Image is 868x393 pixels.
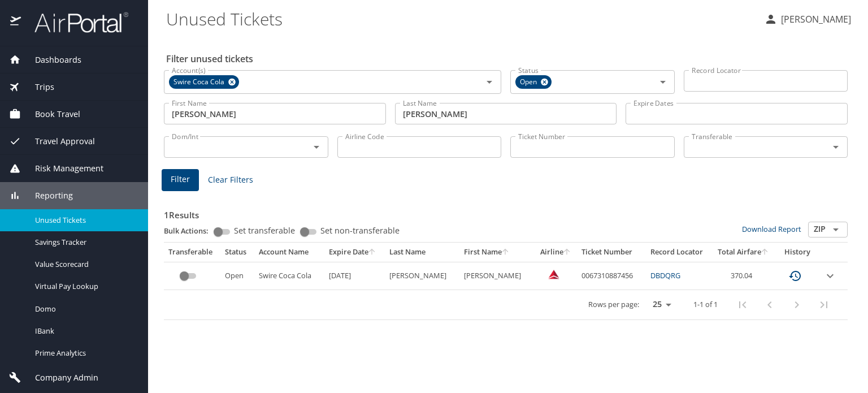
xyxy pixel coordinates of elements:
[776,243,819,262] th: History
[320,227,400,235] span: Set non-transferable
[515,76,544,88] span: Open
[588,301,639,308] p: Rows per page:
[711,262,776,290] td: 370.04
[35,348,134,359] span: Prime Analytics
[166,50,850,68] h2: Filter unused tickets
[21,162,103,175] span: Risk Management
[324,243,384,262] th: Expire Date
[169,76,231,88] span: Swire Coca Cola
[515,75,552,89] div: Open
[254,243,324,262] th: Account Name
[828,139,844,155] button: Open
[828,222,844,237] button: Open
[168,247,216,257] div: Transferable
[35,281,134,292] span: Virtual Pay Lookup
[35,326,134,336] span: IBank
[166,1,755,36] h1: Unused Tickets
[220,262,255,290] td: Open
[655,74,671,90] button: Open
[759,9,856,29] button: [PERSON_NAME]
[823,269,837,283] button: expand row
[742,224,801,234] a: Download Report
[208,173,253,187] span: Clear Filters
[171,172,190,187] span: Filter
[162,169,199,191] button: Filter
[368,249,376,256] button: sort
[35,304,134,314] span: Domo
[309,139,324,155] button: Open
[35,259,134,270] span: Value Scorecard
[164,243,848,320] table: custom pagination table
[577,262,646,290] td: 0067310887456
[548,269,559,280] img: Delta Airlines
[164,202,848,222] h3: 1 Results
[22,11,128,33] img: airportal-logo.png
[21,54,81,66] span: Dashboards
[21,108,80,120] span: Book Travel
[385,262,460,290] td: [PERSON_NAME]
[35,237,134,248] span: Savings Tracker
[21,81,54,93] span: Trips
[220,243,255,262] th: Status
[761,249,769,256] button: sort
[234,227,295,235] span: Set transferable
[577,243,646,262] th: Ticket Number
[21,135,95,148] span: Travel Approval
[711,243,776,262] th: Total Airfare
[169,75,239,89] div: Swire Coca Cola
[778,12,851,26] p: [PERSON_NAME]
[459,262,535,290] td: [PERSON_NAME]
[644,296,675,313] select: rows per page
[502,249,510,256] button: sort
[21,372,98,384] span: Company Admin
[646,243,711,262] th: Record Locator
[535,243,577,262] th: Airline
[481,74,497,90] button: Open
[385,243,460,262] th: Last Name
[324,262,384,290] td: [DATE]
[203,170,258,191] button: Clear Filters
[35,215,134,226] span: Unused Tickets
[693,301,718,308] p: 1-1 of 1
[254,262,324,290] td: Swire Coca Cola
[164,226,218,236] p: Bulk Actions:
[563,249,571,256] button: sort
[459,243,535,262] th: First Name
[10,11,22,33] img: icon-airportal.png
[650,270,680,280] a: DBDQRG
[21,189,73,202] span: Reporting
